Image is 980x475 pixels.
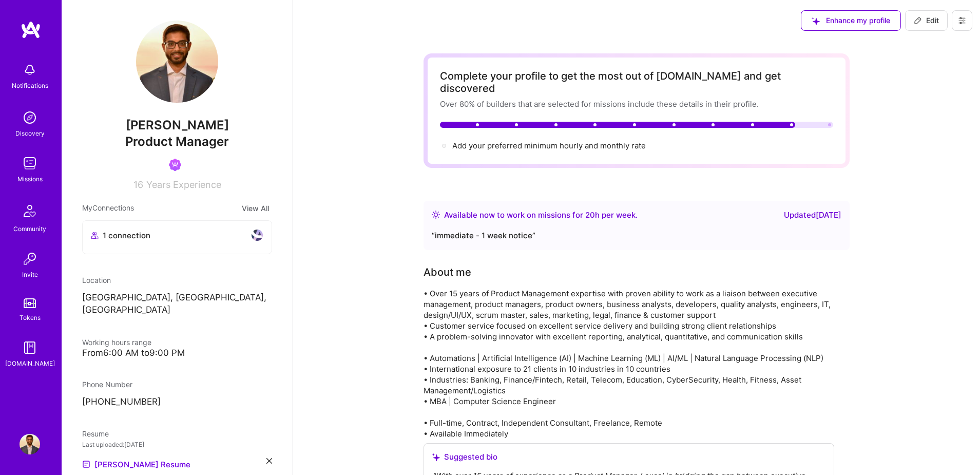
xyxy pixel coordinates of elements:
i: icon Collaborator [91,232,99,239]
span: 16 [133,179,143,190]
div: • Over 15 years of Product Management expertise with proven ability to work as a liaison between ... [424,288,834,439]
img: guide book [20,337,40,358]
img: Been on Mission [169,159,181,171]
button: Edit [905,10,948,31]
img: Availability [432,211,440,219]
div: Suggested bio [432,452,825,462]
img: bell [20,60,40,80]
p: [PHONE_NUMBER] [82,396,272,408]
span: Years Experience [146,179,221,190]
img: Community [17,199,42,223]
button: 1 connectionavatar [82,220,272,254]
img: User Avatar [136,21,218,103]
span: Add your preferred minimum hourly and monthly rate [452,141,646,150]
img: tokens [24,298,36,308]
span: Phone Number [82,380,132,389]
div: Location [82,275,272,286]
i: icon SuggestedTeams [812,17,820,25]
img: Invite [20,249,40,269]
div: Missions [17,174,43,184]
div: Available now to work on missions for h per week . [444,209,638,221]
i: icon Close [266,458,272,464]
span: Edit [914,15,939,26]
div: Last uploaded: [DATE] [82,439,272,450]
a: User Avatar [17,434,43,454]
div: About me [424,264,471,280]
span: Product Manager [125,134,229,149]
div: Discovery [15,128,45,139]
span: Resume [82,429,109,438]
img: User Avatar [20,434,40,454]
span: Enhance my profile [812,15,890,26]
img: discovery [20,107,40,128]
div: [DOMAIN_NAME] [5,358,55,369]
span: 20 [585,210,595,220]
img: Resume [82,460,90,468]
img: logo [21,21,41,39]
span: 1 connection [103,230,150,241]
div: Over 80% of builders that are selected for missions include these details in their profile. [440,99,833,109]
i: icon SuggestedTeams [432,453,440,461]
p: [GEOGRAPHIC_DATA], [GEOGRAPHIC_DATA], [GEOGRAPHIC_DATA] [82,292,272,316]
button: View All [239,202,272,214]
button: Enhance my profile [801,10,901,31]
div: From 6:00 AM to 9:00 PM [82,348,272,358]
div: Updated [DATE] [784,209,841,221]
div: Invite [22,269,38,280]
div: Tokens [20,312,41,323]
img: avatar [251,229,263,241]
div: “ immediate - 1 week notice ” [432,230,841,242]
span: [PERSON_NAME] [82,118,272,133]
a: [PERSON_NAME] Resume [82,458,190,470]
span: My Connections [82,202,134,214]
div: Community [13,223,46,234]
div: Complete your profile to get the most out of [DOMAIN_NAME] and get discovered [440,70,833,94]
img: teamwork [20,153,40,174]
div: Notifications [12,80,48,91]
span: Working hours range [82,338,151,347]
